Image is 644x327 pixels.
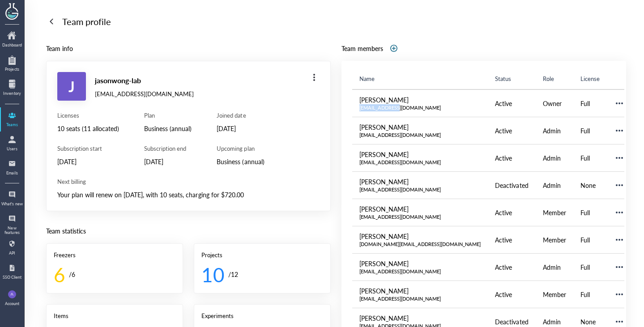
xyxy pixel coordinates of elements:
[536,117,573,144] td: Admin
[488,199,535,226] td: Active
[1,157,23,179] a: Emails
[536,226,573,254] td: Member
[359,286,481,295] div: [PERSON_NAME]
[217,123,264,134] div: [DATE]
[54,263,65,286] div: 6
[201,312,323,320] div: Experiments
[495,74,511,83] span: Status
[536,254,573,281] td: Admin
[46,14,626,29] a: Team profile
[359,95,481,104] div: [PERSON_NAME]
[488,172,535,199] td: Deactivated
[57,123,119,134] div: 10 seats (11 allocated)
[573,199,607,226] td: Full
[144,123,192,134] div: Business (annual)
[359,295,481,302] div: [EMAIL_ADDRESS][DOMAIN_NAME]
[144,144,192,153] div: Subscription end
[54,312,175,320] div: Items
[144,156,192,167] div: [DATE]
[1,171,23,175] div: Emails
[1,187,23,210] a: What's new
[1,91,23,96] div: Inventory
[1,132,23,155] a: Users
[1,67,23,72] div: Projects
[201,251,323,259] div: Projects
[62,14,111,29] div: Team profile
[1,251,23,255] div: API
[1,275,23,280] div: SSO Client
[1,43,23,47] div: Dashboard
[228,269,238,280] div: / 12
[95,90,194,98] div: [EMAIL_ADDRESS][DOMAIN_NAME]
[573,117,607,144] td: Full
[217,144,264,153] div: Upcoming plan
[217,156,264,167] div: Business (annual)
[1,226,23,235] div: New features
[359,186,481,193] div: [EMAIL_ADDRESS][DOMAIN_NAME]
[1,108,23,131] a: Teams
[359,132,481,139] div: [EMAIL_ADDRESS][DOMAIN_NAME]
[68,72,75,101] span: J
[46,225,331,236] div: Team statistics
[57,111,119,119] div: Licenses
[359,204,481,213] div: [PERSON_NAME]
[488,226,535,254] td: Active
[95,75,194,86] div: jasonwong-lab
[359,314,481,323] div: [PERSON_NAME]
[573,89,607,117] td: Full
[1,237,23,259] a: API
[359,241,481,248] div: [DOMAIN_NAME][EMAIL_ADDRESS][DOMAIN_NAME]
[573,226,607,254] td: Full
[573,144,607,172] td: Full
[359,104,481,111] div: [EMAIL_ADDRESS][DOMAIN_NAME]
[573,172,607,199] td: None
[488,281,535,308] td: Active
[359,123,481,132] div: [PERSON_NAME]
[359,159,481,166] div: [EMAIL_ADDRESS][DOMAIN_NAME]
[1,202,23,206] div: What's new
[543,74,554,83] span: Role
[536,172,573,199] td: Admin
[54,251,175,259] div: Freezers
[57,178,320,186] div: Next billing
[359,268,481,275] div: [EMAIL_ADDRESS][DOMAIN_NAME]
[1,29,23,51] a: Dashboard
[57,144,119,153] div: Subscription start
[536,281,573,308] td: Member
[5,302,19,306] div: Account
[359,74,375,83] span: Name
[69,269,75,280] div: / 6
[359,259,481,268] div: [PERSON_NAME]
[1,212,23,235] a: New features
[536,89,573,117] td: Owner
[1,147,23,151] div: Users
[1,53,23,75] a: Projects
[10,290,14,298] span: JL
[1,261,23,283] a: SSO Client
[359,232,481,241] div: [PERSON_NAME]
[359,177,481,186] div: [PERSON_NAME]
[46,43,331,54] div: Team info
[1,77,23,99] a: Inventory
[57,189,320,200] div: Your plan will renew on [DATE], with 10 seats, charging for $720.00
[57,156,119,167] div: [DATE]
[359,213,481,221] div: [EMAIL_ADDRESS][DOMAIN_NAME]
[341,43,383,53] div: Team members
[1,123,23,127] div: Teams
[488,89,535,117] td: Active
[144,111,192,119] div: Plan
[217,111,264,119] div: Joined date
[359,150,481,159] div: [PERSON_NAME]
[536,144,573,172] td: Admin
[536,199,573,226] td: Member
[488,254,535,281] td: Active
[201,263,225,286] div: 10
[488,144,535,172] td: Active
[573,281,607,308] td: Full
[488,117,535,144] td: Active
[580,74,600,83] span: License
[573,254,607,281] td: Full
